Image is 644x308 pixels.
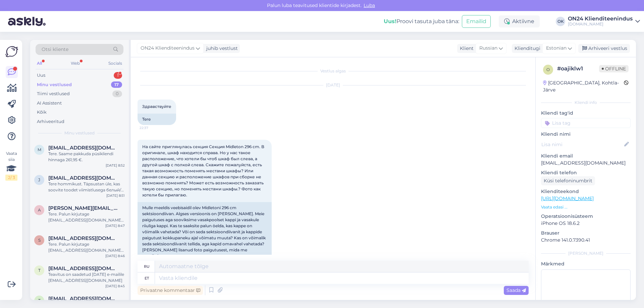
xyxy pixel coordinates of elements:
[38,238,41,243] span: S
[112,90,122,97] div: 0
[48,181,125,193] div: Tere hommikust. Täpsustan üle, kas soovite toodet viimistlusega белый/белый глянцевый/золотистый ...
[541,230,631,237] p: Brauser
[541,110,631,117] p: Kliendi tag'id
[37,100,62,107] div: AI Assistent
[38,298,41,303] span: t
[568,21,633,27] div: [DOMAIN_NAME]
[541,204,631,210] p: Vaata edasi ...
[38,177,40,182] span: J
[556,17,565,26] div: OK
[106,193,125,198] div: [DATE] 8:51
[384,18,396,24] b: Uus!
[105,284,125,289] div: [DATE] 8:45
[568,16,640,27] a: ON24 Klienditeenindus[DOMAIN_NAME]
[64,130,95,136] span: Minu vestlused
[36,59,43,68] div: All
[38,147,41,152] span: m
[48,241,125,253] div: Tere. Palun kirjutage [EMAIL_ADDRESS][DOMAIN_NAME]. Märkige kokkupaneku juhendilt, millised detai...
[546,67,550,72] span: o
[204,45,238,52] div: juhib vestlust
[557,65,599,73] div: # oajiklw1
[5,45,18,58] img: Askly Logo
[384,17,459,25] div: Proovi tasuta juba täna:
[37,118,64,125] div: Arhiveeritud
[106,163,125,168] div: [DATE] 8:52
[506,287,526,293] span: Saada
[48,151,125,163] div: Tere. Saame pakkuda püsikliendi hinnaga 261,95 €.
[541,152,631,160] p: Kliendi email
[37,90,70,97] div: Tiimi vestlused
[541,100,631,106] div: Kliendi info
[107,59,123,68] div: Socials
[141,45,195,52] span: ON24 Klienditeenindus
[48,145,118,151] span: meelis.paabusk@gmail.com
[138,82,529,88] div: [DATE]
[48,235,118,241] span: Samadina@bk.ru
[37,109,47,116] div: Kõik
[541,213,631,220] p: Operatsioonisüsteem
[499,15,540,27] div: Aktiivne
[105,253,125,258] div: [DATE] 8:46
[69,59,81,68] div: Web
[578,44,630,53] div: Arhiveeri vestlus
[541,141,623,148] input: Lisa nimi
[512,45,540,52] div: Klienditugi
[138,286,203,295] div: Privaatne kommentaar
[479,45,497,52] span: Russian
[541,260,631,267] p: Märkmed
[48,296,118,302] span: triin.jyrine@mail.ee
[37,72,45,79] div: Uus
[541,195,594,201] a: [URL][DOMAIN_NAME]
[541,237,631,244] p: Chrome 141.0.7390.41
[105,223,125,228] div: [DATE] 8:47
[462,15,491,28] button: Emailid
[138,114,176,125] div: Tere
[111,81,122,88] div: 17
[42,46,68,53] span: Otsi kliente
[138,68,529,74] div: Vestlus algas
[144,261,150,272] div: ru
[5,175,17,181] div: 2 / 3
[142,144,265,197] span: На сайте приглянулась секция Секция Midleton 296 cm. В оригинале, шкаф находится справа. Но у нас...
[543,79,624,94] div: [GEOGRAPHIC_DATA], Kohtla-Järve
[138,202,272,262] div: Mulle meeldis veebisaidil olev Midletoni 296 cm sektsioondiivan. Algses versioonis on [PERSON_NAM...
[38,268,41,273] span: t
[114,72,122,79] div: 1
[541,250,631,256] div: [PERSON_NAME]
[541,188,631,195] p: Klienditeekond
[541,160,631,167] p: [EMAIL_ADDRESS][DOMAIN_NAME]
[546,45,567,52] span: Estonian
[457,45,474,52] div: Klient
[48,205,118,211] span: Aisel.aliyeva@gmail.com
[38,207,41,212] span: A
[48,175,118,181] span: Jola70@mail.Ru
[541,176,595,185] div: Küsi telefoninumbrit
[541,118,631,128] input: Lisa tag
[48,265,118,271] span: trulling@mail.ru
[5,150,17,181] div: Vaata siia
[142,104,171,109] span: Здравствуйте
[48,211,125,223] div: Tere. Palun kirjutage [EMAIL_ADDRESS][DOMAIN_NAME] ja märkige kokkupaneku juhendilt, millised det...
[145,272,149,284] div: et
[37,81,72,88] div: Minu vestlused
[362,2,377,8] span: Luba
[541,220,631,227] p: iPhone OS 18.6.2
[541,131,631,138] p: Kliendi nimi
[48,271,125,284] div: Teavitus on saadetud [DATE] e-mailile [EMAIL_ADDRESS][DOMAIN_NAME]
[140,125,165,130] span: 22:37
[599,65,629,72] span: Offline
[541,169,631,176] p: Kliendi telefon
[568,16,633,21] div: ON24 Klienditeenindus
